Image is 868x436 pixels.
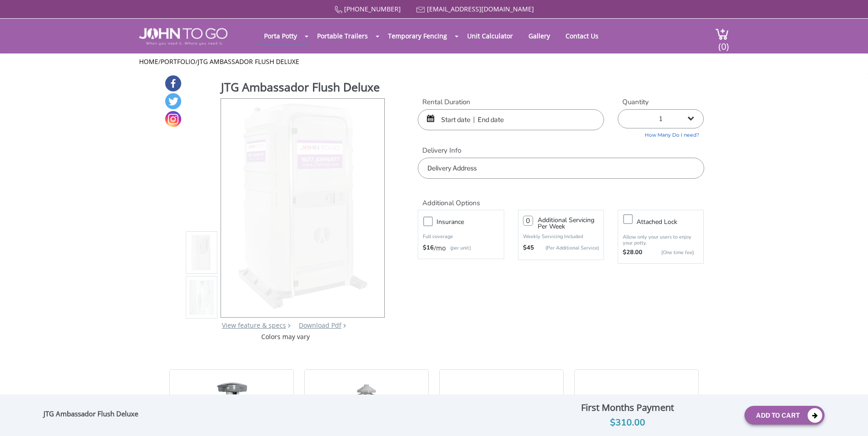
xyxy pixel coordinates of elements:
h3: Attached lock [636,216,708,228]
a: Portable Trailers [310,27,375,45]
label: Delivery Info [418,146,704,155]
a: [EMAIL_ADDRESS][DOMAIN_NAME] [427,5,534,13]
button: Live Chat [831,399,868,436]
p: Allow only your users to enjoy your potty. [623,234,699,246]
div: First Months Payment [517,400,738,415]
a: JTG Ambassador Flush Deluxe [198,57,299,66]
a: View feature & specs [222,321,286,330]
div: JTG Ambassador Flush Deluxe [43,409,143,421]
a: Download Pdf [299,321,341,330]
img: Mail [416,7,425,13]
strong: $16 [423,244,434,253]
p: Weekly Servicing Included [523,233,599,240]
div: Colors may vary [186,332,386,341]
a: Portfolio [161,57,195,66]
strong: $28.00 [623,248,642,257]
input: Delivery Address [418,158,704,179]
img: Product [189,190,214,405]
a: Contact Us [559,27,605,45]
div: /mo [423,244,499,253]
h1: JTG Ambassador Flush Deluxe [221,79,386,97]
a: Unit Calculator [460,27,520,45]
p: Full coverage [423,232,499,241]
img: Call [334,6,342,14]
img: Product [233,99,372,314]
ul: / / [139,57,729,66]
p: (Per Additional Service) [534,245,599,251]
img: cart a [715,28,729,40]
a: Home [139,57,158,66]
img: JOHN to go [139,28,227,45]
span: (0) [718,33,729,53]
p: {One time fee} [647,248,694,257]
label: Rental Duration [418,97,604,107]
img: right arrow icon [288,324,291,328]
h2: Additional Options [418,188,704,207]
a: Twitter [165,93,181,109]
a: Temporary Fencing [381,27,454,45]
p: (per unit) [446,244,471,253]
div: $310.00 [517,415,738,430]
a: [PHONE_NUMBER] [344,5,401,13]
a: Facebook [165,75,181,91]
button: Add To Cart [744,406,825,425]
input: 0 [523,216,533,226]
h3: Insurance [437,216,508,228]
a: Gallery [522,27,557,45]
img: Product [189,145,214,360]
input: Start date | End date [418,109,604,130]
strong: $45 [523,244,534,253]
a: Instagram [165,111,181,127]
a: Porta Potty [257,27,304,45]
label: Quantity [618,97,704,107]
img: chevron.png [343,324,346,328]
a: How Many Do I need? [618,128,704,139]
h3: Additional Servicing Per Week [538,217,599,230]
